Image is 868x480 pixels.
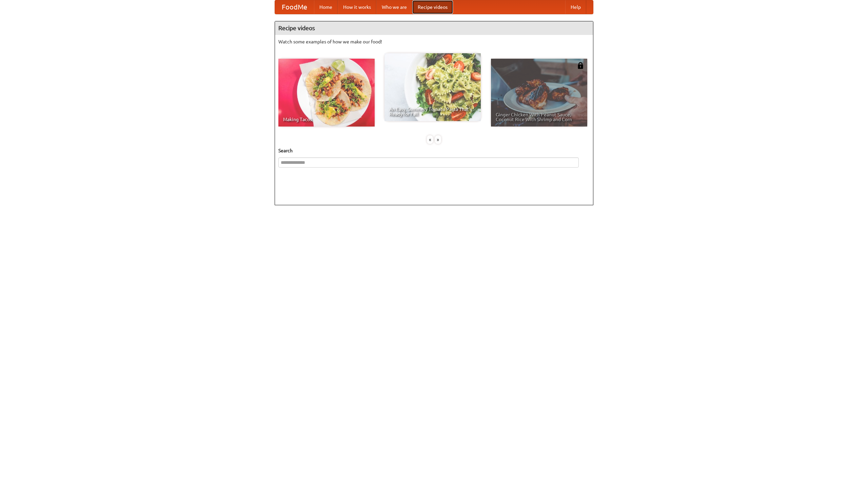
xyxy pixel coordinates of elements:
a: Who we are [376,0,412,14]
a: Help [565,0,586,14]
a: Making Tacos [278,59,375,127]
a: An Easy, Summery Tomato Pasta That's Ready for Fall [384,53,481,121]
a: Home [314,0,338,14]
a: FoodMe [275,0,314,14]
span: Making Tacos [283,117,370,122]
h4: Recipe videos [275,21,593,35]
img: 483408.png [577,62,584,69]
div: « [427,135,433,144]
div: » [435,135,441,144]
span: An Easy, Summery Tomato Pasta That's Ready for Fall [389,107,476,116]
a: Recipe videos [412,0,453,14]
h5: Search [278,147,590,154]
a: How it works [338,0,376,14]
p: Watch some examples of how we make our food! [278,38,590,45]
